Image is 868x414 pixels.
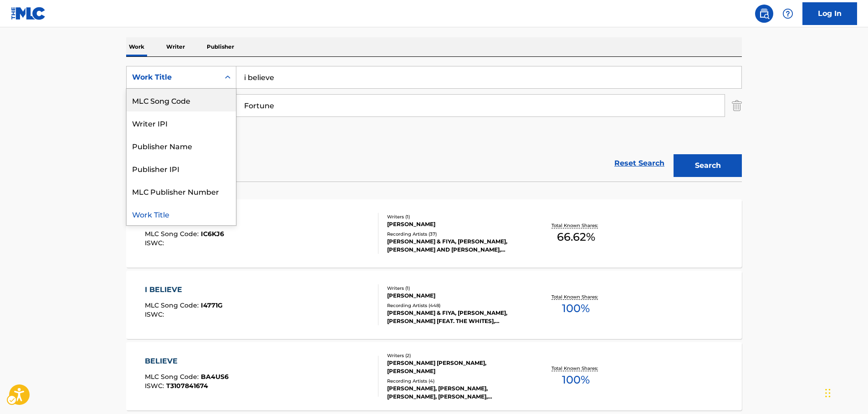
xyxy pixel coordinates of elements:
div: [PERSON_NAME] & FIYA, [PERSON_NAME], [PERSON_NAME] [FEAT. THE WHITES], [PERSON_NAME] & [PERSON_NA... [387,309,525,325]
div: Recording Artists ( 4 ) [387,378,525,384]
span: BA4US6 [201,373,229,381]
span: ISWC : [145,239,166,247]
span: I4771G [201,301,223,309]
span: MLC Song Code : [145,373,201,381]
div: [PERSON_NAME] [387,292,525,300]
img: help [782,8,793,19]
div: Publisher Name [127,134,236,157]
a: BELIEVEMLC Song Code:BA4US6ISWC:T3107841674Writers (2)[PERSON_NAME] [PERSON_NAME], [PERSON_NAME]R... [126,342,742,410]
div: I BELIEVE [145,284,223,295]
div: [PERSON_NAME], [PERSON_NAME],[PERSON_NAME], [PERSON_NAME], [PERSON_NAME] [387,384,525,401]
div: [PERSON_NAME] [PERSON_NAME], [PERSON_NAME] [387,359,525,375]
img: MLC Logo [11,7,46,20]
button: Search [674,154,742,177]
div: Writers ( 2 ) [387,352,525,359]
span: IC6KJ6 [201,230,224,238]
div: Recording Artists ( 448 ) [387,302,525,309]
div: [PERSON_NAME] & FIYA, [PERSON_NAME], [PERSON_NAME] AND [PERSON_NAME], [PERSON_NAME], [PERSON_NAME... [387,237,525,254]
span: T3107841674 [166,382,208,390]
span: MLC Song Code : [145,301,201,309]
div: BELIEVE [145,356,229,367]
input: Search... [236,95,725,116]
div: MLC Publisher Number [127,180,236,202]
div: Writer IPI [127,111,236,134]
a: I BELIEVEMLC Song Code:I4771GISWC:Writers (1)[PERSON_NAME]Recording Artists (448)[PERSON_NAME] & ... [126,271,742,339]
div: MLC Song Code [127,89,236,111]
div: Work Title [127,202,236,225]
p: Total Known Shares: [551,293,600,300]
img: search [759,8,770,19]
div: [PERSON_NAME] [387,220,525,228]
div: Chat Widget [822,370,868,414]
p: Total Known Shares: [551,222,600,229]
a: I BELIEVEMLC Song Code:IC6KJ6ISWC:Writers (1)[PERSON_NAME]Recording Artists (37)[PERSON_NAME] & F... [126,199,742,268]
a: Reset Search [610,153,669,173]
span: 100 % [562,372,590,388]
p: Total Known Shares: [551,365,600,372]
span: ISWC : [145,382,166,390]
span: ISWC : [145,310,166,318]
span: MLC Song Code : [145,230,201,238]
a: Log In [802,2,857,25]
iframe: Hubspot Iframe [822,370,868,414]
span: 66.62 % [557,229,595,245]
img: Delete Criterion [732,94,742,117]
p: Publisher [204,37,237,56]
div: Writers ( 1 ) [387,213,525,220]
p: Work [126,37,147,56]
p: Writer [163,37,188,56]
form: Search Form [126,66,742,182]
input: Search... [236,66,741,88]
div: Work Title [132,72,214,83]
div: Recording Artists ( 37 ) [387,231,525,237]
div: Publisher IPI [127,157,236,180]
span: 100 % [562,300,590,317]
div: Drag [825,379,831,407]
div: Writers ( 1 ) [387,285,525,292]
